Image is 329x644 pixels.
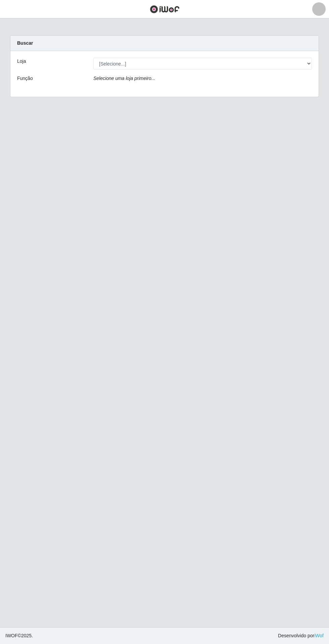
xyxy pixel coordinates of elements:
span: Desenvolvido por [278,632,324,639]
label: Loja [17,58,26,65]
span: © 2025 . [5,632,33,639]
i: Selecione uma loja primeiro... [93,76,155,81]
a: iWof [314,633,324,638]
span: IWOF [5,633,18,638]
img: CoreUI Logo [150,5,180,13]
label: Função [17,75,33,82]
strong: Buscar [17,40,33,46]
